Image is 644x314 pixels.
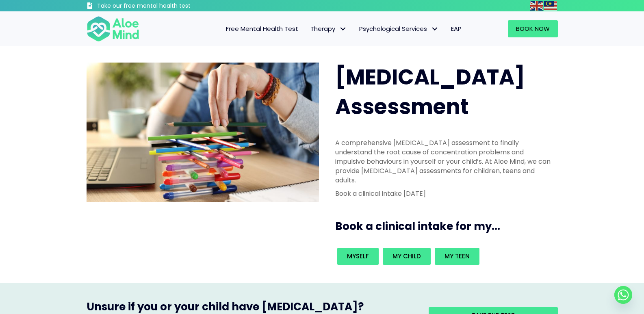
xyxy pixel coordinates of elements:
nav: Menu [150,20,468,37]
a: EAP [445,20,468,37]
img: Aloe mind Logo [87,15,139,42]
img: ADHD photo [87,63,319,202]
h3: Take our free mental health test [97,2,234,10]
a: My teen [435,248,479,265]
span: Book Now [516,24,550,33]
p: A comprehensive [MEDICAL_DATA] assessment to finally understand the root cause of concentration p... [335,138,553,185]
span: Psychological Services: submenu [429,23,441,35]
a: Psychological ServicesPsychological Services: submenu [353,20,445,37]
span: Free Mental Health Test [226,24,298,33]
a: TherapyTherapy: submenu [304,20,353,37]
a: Whatsapp [614,286,632,304]
span: Therapy: submenu [337,23,349,35]
a: Free Mental Health Test [220,20,304,37]
span: Myself [347,252,369,260]
h3: Book a clinical intake for my... [335,219,561,234]
img: en [530,1,543,11]
p: Book a clinical intake [DATE] [335,189,553,198]
span: [MEDICAL_DATA] Assessment [335,62,525,121]
span: Therapy [310,24,347,33]
a: Book Now [508,20,558,37]
span: My child [392,252,421,260]
a: My child [383,248,431,265]
span: Psychological Services [359,24,439,33]
span: My teen [445,252,470,260]
a: Malay [544,1,558,10]
a: English [530,1,544,10]
img: ms [544,1,557,11]
span: EAP [451,24,462,33]
a: Take our free mental health test [87,2,234,11]
a: Myself [337,248,379,265]
div: Book an intake for my... [335,246,553,267]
